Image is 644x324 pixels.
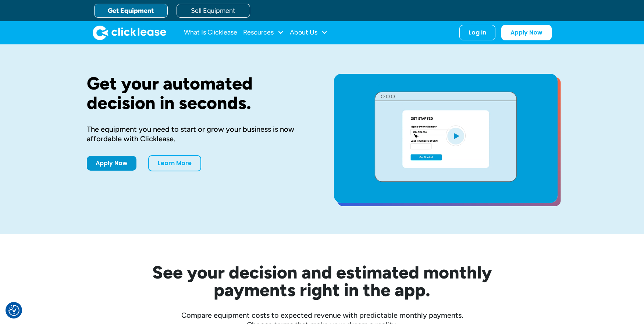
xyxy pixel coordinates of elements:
[184,25,237,40] a: What Is Clicklease
[469,29,486,36] div: Log In
[177,4,250,18] a: Sell Equipment
[94,4,168,18] a: Get Equipment
[93,25,166,40] a: home
[8,305,19,316] img: Revisit consent button
[290,25,328,40] div: About Us
[8,305,19,316] button: Consent Preferences
[334,74,558,203] a: open lightbox
[243,25,284,40] div: Resources
[501,25,552,40] a: Apply Now
[446,125,466,146] img: Blue play button logo on a light blue circular background
[87,74,310,113] h1: Get your automated decision in seconds.
[148,155,201,171] a: Learn More
[93,25,166,40] img: Clicklease logo
[87,156,136,171] a: Apply Now
[116,263,528,299] h2: See your decision and estimated monthly payments right in the app.
[87,124,310,143] div: The equipment you need to start or grow your business is now affordable with Clicklease.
